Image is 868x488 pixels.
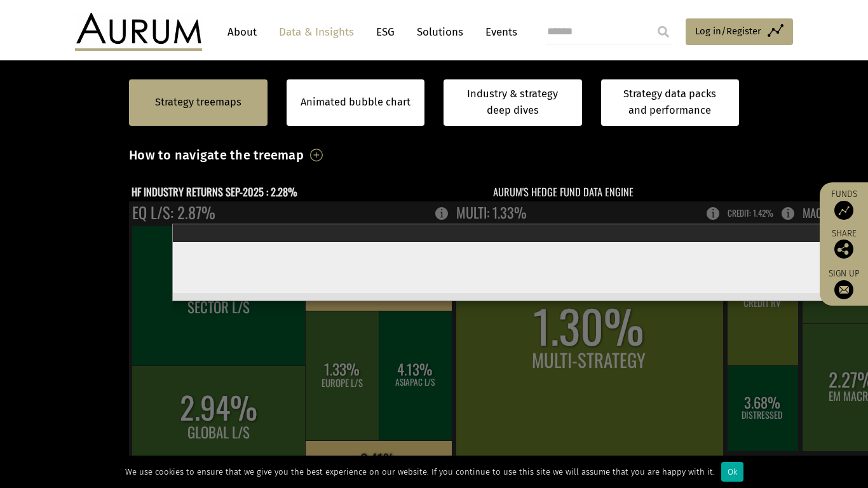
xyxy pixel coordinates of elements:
[410,20,470,44] a: Solutions
[444,79,582,126] a: Industry & strategy deep dives
[695,24,761,39] span: Log in/Register
[301,94,410,111] a: Animated bubble chart
[651,19,676,44] input: Submit
[221,20,263,44] a: About
[826,229,862,259] div: Share
[479,20,517,44] a: Events
[834,201,853,220] img: Access Funds
[721,462,743,482] div: Ok
[834,280,853,299] img: Sign up to our newsletter
[834,240,853,259] img: Share this post
[273,20,360,44] a: Data & Insights
[155,94,241,111] a: Strategy treemaps
[601,79,740,126] a: Strategy data packs and performance
[75,13,202,51] img: Aurum
[686,18,793,45] a: Log in/Register
[826,268,862,299] a: Sign up
[370,20,401,44] a: ESG
[129,144,304,166] h3: How to navigate the treemap
[826,189,862,220] a: Funds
